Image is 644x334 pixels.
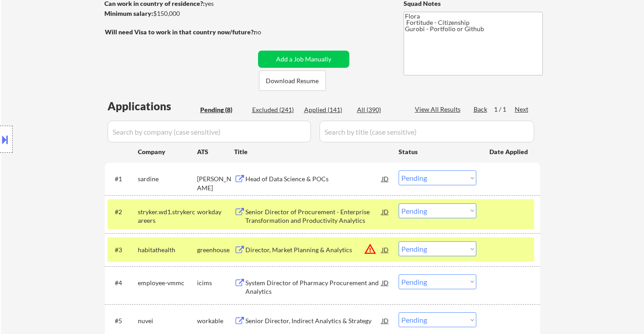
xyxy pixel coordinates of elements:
div: Title [234,147,390,156]
div: no [254,28,280,37]
div: 1 / 1 [494,105,515,114]
div: Next [515,105,529,114]
div: nuvei [138,316,197,325]
div: Company [138,147,197,156]
div: JD [381,203,390,220]
div: Date Applied [489,147,529,156]
div: icims [197,278,234,287]
div: All (390) [357,105,402,114]
div: #4 [115,278,131,287]
div: Status [399,143,476,160]
div: [PERSON_NAME] [197,174,234,192]
button: Download Resume [259,71,326,91]
div: Applied (141) [304,105,349,114]
strong: Will need Visa to work in that country now/future?: [105,28,255,36]
div: workable [197,316,234,325]
button: warning_amber [364,243,376,255]
div: Excluded (241) [252,105,297,114]
div: workday [197,207,234,216]
div: habitathealth [138,245,197,254]
div: $150,000 [104,9,255,18]
div: JD [381,274,390,291]
input: Search by company (case sensitive) [108,121,311,142]
div: #3 [115,245,131,254]
div: System Director of Pharmacy Procurement and Analytics [245,278,382,296]
div: Director, Market Planning & Analytics [245,245,382,254]
div: sardine [138,174,197,183]
div: stryker.wd1.strykercareers [138,207,197,225]
div: Senior Director of Procurement - Enterprise Transformation and Productivity Analytics [245,207,382,225]
div: ATS [197,147,234,156]
div: Back [474,105,488,114]
div: View All Results [415,105,463,114]
div: Senior Director, Indirect Analytics & Strategy [245,316,382,325]
div: employee-vmmc [138,278,197,287]
input: Search by title (case sensitive) [320,121,534,142]
div: greenhouse [197,245,234,254]
strong: Minimum salary: [104,9,153,17]
div: JD [381,312,390,329]
div: JD [381,241,390,258]
button: Add a Job Manually [258,51,349,68]
div: Pending (8) [200,105,245,114]
div: #5 [115,316,131,325]
div: Head of Data Science & POCs [245,174,382,183]
div: JD [381,170,390,187]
